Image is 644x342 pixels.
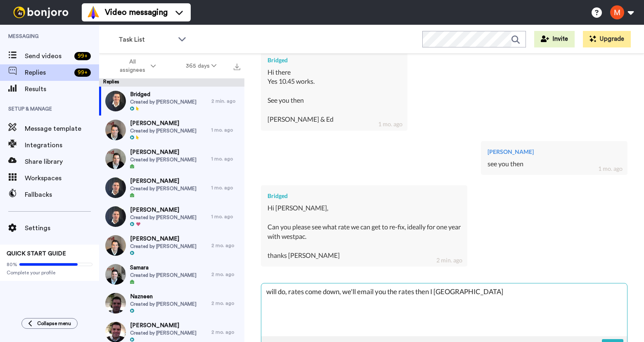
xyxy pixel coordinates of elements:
span: Replies [25,68,71,78]
button: Upgrade [583,31,631,47]
span: Fallbacks [25,190,99,200]
div: 2 mo. ago [211,300,240,307]
img: bj-logo-header-white.svg [10,7,72,18]
span: Complete your profile [7,269,92,276]
button: Collapse menu [21,318,78,329]
div: 2 mo. ago [211,271,240,278]
button: Invite [534,31,575,47]
span: QUICK START GUIDE [7,251,66,257]
div: 2 min. ago [211,98,240,104]
span: All assignees [116,58,149,74]
span: Workspaces [25,173,99,183]
span: Collapse menu [37,320,71,327]
div: 99 + [74,52,91,60]
div: 1 mo. ago [378,120,402,128]
img: export.svg [234,64,240,70]
div: 99 + [74,68,91,77]
span: Share library [25,157,99,167]
span: Settings [25,223,99,233]
span: Send videos [25,51,71,61]
span: Results [25,84,99,94]
span: Created by [PERSON_NAME] [130,214,197,221]
div: Hi there Yes 10.45 works. See you then [PERSON_NAME] & Ed [268,68,401,124]
div: Replies [99,78,244,87]
div: Hi [PERSON_NAME], Can you please see what rate we can get to re-fix, ideally for one year with we... [268,203,461,260]
button: Export all results that match these filters now. [231,60,243,72]
a: [PERSON_NAME]Created by [PERSON_NAME]2 mo. ago [99,231,244,260]
img: c6c77e76-47ae-4e94-aa35-e559a6d81551-thumb.jpg [105,149,126,169]
div: see you then [488,159,621,169]
img: 57c3eae0-c872-4119-a684-325665ff79cf-thumb.jpg [105,293,126,314]
span: Created by [PERSON_NAME] [130,330,197,336]
div: 1 mo. ago [211,156,240,162]
button: All assignees [101,54,171,78]
span: Message template [25,124,99,134]
img: 14056f05-d9a0-4c60-9e5a-31fc6590360b-thumb.jpg [105,91,126,111]
div: 1 mo. ago [211,184,240,191]
a: [PERSON_NAME]Created by [PERSON_NAME]1 mo. ago [99,116,244,144]
a: [PERSON_NAME]Created by [PERSON_NAME]1 mo. ago [99,202,244,231]
span: [PERSON_NAME] [130,148,197,156]
button: 365 days [171,59,232,73]
img: 22353a6c-c125-4fe0-b2b0-e217b0722219-thumb.jpg [105,264,126,285]
div: 1 mo. ago [211,213,240,220]
div: 2 mo. ago [211,329,240,335]
div: 2 min. ago [436,256,462,264]
span: Created by [PERSON_NAME] [130,127,197,134]
span: [PERSON_NAME] [130,206,197,214]
span: Created by [PERSON_NAME] [130,272,197,278]
span: Created by [PERSON_NAME] [130,243,197,250]
span: Created by [PERSON_NAME] [130,99,197,105]
textarea: will do, rates come down, we'll email you the rates then I [261,283,627,336]
span: Samara [130,264,197,272]
div: Bridged [268,56,401,64]
div: 1 mo. ago [598,165,623,173]
span: 80% [7,261,17,268]
span: Created by [PERSON_NAME] [130,185,197,192]
img: d3e5cb29-f52d-4565-a64f-aed15434268f-thumb.jpg [105,177,126,198]
img: 71a98f76-c648-4897-a65b-10fb66655d59-thumb.jpg [105,120,126,140]
span: Created by [PERSON_NAME] [130,301,197,307]
span: Created by [PERSON_NAME] [130,156,197,163]
div: Bridged [268,192,461,200]
img: 6f791c55-59c1-4249-bd9f-2f3694cedfd8-thumb.jpg [105,235,126,256]
span: [PERSON_NAME] [130,177,197,185]
span: [PERSON_NAME] [130,119,197,127]
a: BridgedCreated by [PERSON_NAME]2 min. ago [99,87,244,116]
span: Task List [118,35,174,45]
a: SamaraCreated by [PERSON_NAME]2 mo. ago [99,260,244,289]
span: Nazneen [130,292,197,301]
img: 295385ef-8967-42a2-9634-3409e74d0fb5-thumb.jpg [105,206,126,227]
div: [PERSON_NAME] [488,148,621,156]
div: 1 mo. ago [211,127,240,133]
span: Integrations [25,140,99,150]
a: [PERSON_NAME]Created by [PERSON_NAME]1 mo. ago [99,173,244,202]
a: [PERSON_NAME]Created by [PERSON_NAME]1 mo. ago [99,144,244,173]
span: [PERSON_NAME] [130,235,197,243]
span: Video messaging [105,7,168,18]
div: 2 mo. ago [211,242,240,249]
img: vm-color.svg [87,6,100,19]
span: Bridged [130,90,197,99]
span: [PERSON_NAME] [130,321,197,330]
a: NazneenCreated by [PERSON_NAME]2 mo. ago [99,289,244,318]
